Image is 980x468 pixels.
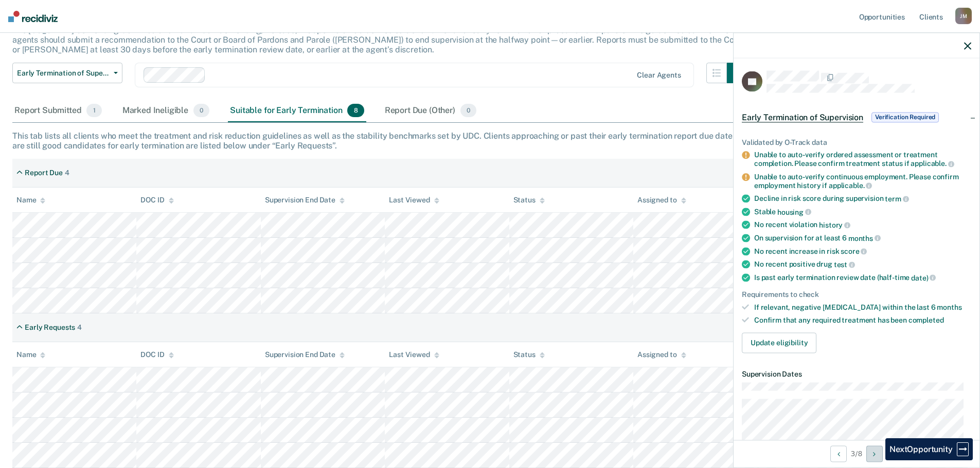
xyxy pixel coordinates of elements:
div: No recent increase in risk [754,247,971,256]
div: Confirm that any required treatment has been [754,315,971,324]
span: housing [777,208,811,216]
span: date) [911,273,936,282]
div: DOC ID [140,196,173,204]
div: No recent positive drug [754,260,971,269]
div: Is past early termination review date (half-time [754,273,971,282]
button: Previous Opportunity [830,445,847,462]
div: Last Viewed [389,196,439,204]
div: 3 / 8 [734,440,979,467]
div: Marked Ineligible [120,100,212,122]
div: Report Due [25,169,63,177]
div: Validated by O-Track data [742,138,971,146]
span: 1 [86,104,101,117]
span: Verification Required [871,112,939,122]
div: Assigned to [637,196,686,204]
div: J M [955,8,972,24]
div: Suitable for Early Termination [228,100,366,122]
div: Status [513,196,545,204]
div: Status [513,350,545,359]
span: history [819,221,850,229]
span: score [841,247,867,255]
div: This tab lists all clients who meet the treatment and risk reduction guidelines as well as the st... [12,131,968,151]
span: 8 [347,104,364,117]
span: completed [908,315,944,324]
span: Early Termination of Supervision [742,112,863,122]
div: Requirements to check [742,290,971,299]
div: Report Submitted [12,100,104,122]
span: test [834,260,855,268]
p: The [US_STATE] Sentencing Commission’s 2025 Adult Sentencing, Release, & Supervision Guidelines e... [12,25,744,54]
div: If relevant, negative [MEDICAL_DATA] within the last 6 [754,303,971,312]
button: Update eligibility [742,332,816,353]
span: months [937,303,961,311]
div: Supervision End Date [265,350,345,359]
div: No recent violation [754,220,971,230]
div: Clear agents [637,71,681,80]
div: Unable to auto-verify continuous employment. Please confirm employment history if applicable. [754,172,971,190]
div: Report Due (Other) [383,100,478,122]
div: Assigned to [637,350,686,359]
div: Unable to auto-verify ordered assessment or treatment completion. Please confirm treatment status... [754,151,971,168]
span: months [848,234,881,242]
div: Stable [754,207,971,216]
span: Early Termination of Supervision [17,69,110,78]
dt: Supervision Dates [742,369,971,378]
img: Recidiviz [8,11,58,22]
div: Supervision End Date [265,196,345,204]
div: Last Viewed [389,350,439,359]
span: 0 [460,104,476,117]
span: term [885,194,908,202]
div: 4 [65,169,69,177]
button: Next Opportunity [866,445,883,462]
div: DOC ID [140,350,173,359]
div: 4 [77,323,82,332]
div: Name [16,350,45,359]
span: 0 [193,104,209,117]
div: Early Termination of SupervisionVerification Required [734,101,979,134]
div: Name [16,196,45,204]
div: Early Requests [25,323,75,332]
div: Decline in risk score during supervision [754,194,971,203]
div: On supervision for at least 6 [754,233,971,242]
